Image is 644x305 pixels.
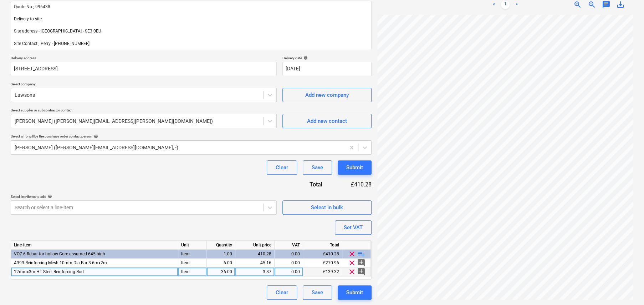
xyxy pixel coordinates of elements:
[282,56,372,60] div: Delivery date
[14,269,84,274] span: 12mmx3m HT Steel Reinforcing Rod
[303,267,342,276] div: £139.32
[303,259,342,267] div: £270.96
[602,0,610,9] span: chat
[303,241,342,250] div: Total
[512,0,521,9] a: Next page
[11,108,277,114] p: Select supplier or subcontractor contact
[282,88,372,102] button: Add new company
[501,0,510,9] a: Page 1 is your current page
[277,259,300,267] div: 0.00
[238,267,271,276] div: 3.87
[11,82,277,88] p: Select company
[344,223,363,232] div: Set VAT
[303,285,332,300] button: Save
[267,285,297,300] button: Clear
[11,194,277,199] div: Select line-items to add
[11,241,178,250] div: Line-item
[178,259,207,267] div: Item
[346,288,363,297] div: Submit
[14,251,105,256] span: VO7-6 Rebar for hollow Core-assumed 645 high
[282,200,372,215] button: Select in bulk
[357,259,366,267] span: add_comment
[490,0,498,9] a: Previous page
[588,0,596,9] span: zoom_out
[357,250,366,258] span: playlist_add
[210,250,232,259] div: 1.00
[210,259,232,267] div: 6.00
[14,260,107,265] span: A393 Reinforcing Mesh 10mm Dia Bar 3.6mx2m
[338,285,372,300] button: Submit
[348,259,356,267] span: clear
[348,250,356,258] span: clear
[311,203,343,212] div: Select in bulk
[178,267,207,276] div: Item
[11,62,277,76] input: Delivery address
[46,194,52,199] span: help
[11,1,372,50] textarea: Quote No ; 996438 Delivery to site. Site address - [GEOGRAPHIC_DATA] - SE3 0EU Site Contact ; Per...
[338,160,372,175] button: Submit
[282,114,372,128] button: Add new contact
[282,62,372,76] input: Delivery date not specified
[348,267,356,276] span: clear
[178,250,207,259] div: Item
[277,267,300,276] div: 0.00
[608,271,644,305] iframe: Chat Widget
[178,241,207,250] div: Unit
[334,180,372,189] div: £410.28
[235,241,275,250] div: Unit price
[11,134,372,139] div: Select who will be the purchase order contact person
[276,163,288,172] div: Clear
[276,288,288,297] div: Clear
[277,250,300,259] div: 0.00
[305,90,349,100] div: Add new company
[312,288,323,297] div: Save
[275,241,303,250] div: VAT
[346,163,363,172] div: Submit
[303,250,342,259] div: £410.28
[616,0,625,9] span: save_alt
[357,267,366,276] span: add_comment
[92,134,98,139] span: help
[238,250,271,259] div: 410.28
[312,163,323,172] div: Save
[573,0,582,9] span: zoom_in
[238,259,271,267] div: 45.16
[335,220,372,235] button: Set VAT
[303,160,332,175] button: Save
[207,241,235,250] div: Quantity
[210,267,232,276] div: 36.00
[307,116,347,126] div: Add new contact
[279,180,334,189] div: Total
[11,56,277,62] p: Delivery address
[267,160,297,175] button: Clear
[302,56,308,60] span: help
